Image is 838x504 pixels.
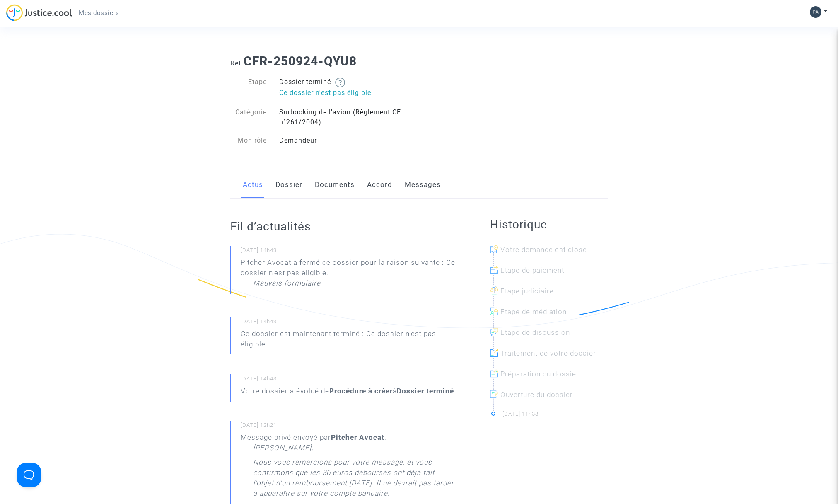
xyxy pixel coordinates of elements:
span: Mes dossiers [79,9,119,17]
a: Accord [367,171,392,199]
p: Nous vous remercions pour votre message, et vous confirmons que les 36 euros déboursés ont déjà f... [253,457,457,503]
b: Dossier terminé [397,387,454,395]
small: [DATE] 14h43 [241,247,457,257]
span: Votre demande est close [500,245,587,254]
a: Mes dossiers [72,7,126,19]
b: CFR-250924-QYU8 [244,54,357,68]
div: Catégorie [224,107,273,127]
p: Ce dossier n'est pas éligible [279,87,413,98]
img: jc-logo.svg [6,4,72,21]
p: Mauvais formulaire [253,278,321,293]
small: [DATE] 14h43 [241,318,457,329]
div: Demandeur [273,136,419,145]
div: Votre dossier a évolué de à [241,386,454,396]
h2: Historique [490,217,608,232]
a: Actus [243,171,263,199]
a: Documents [315,171,355,199]
small: [DATE] 14h43 [241,375,457,386]
img: help.svg [335,78,345,87]
div: Dossier terminé [273,77,419,99]
b: Procédure à créer [329,387,393,395]
div: Mon rôle [224,136,273,145]
div: Etape [224,77,273,99]
a: Dossier [275,171,302,199]
small: [DATE] 12h21 [241,422,457,432]
h2: Fil d’actualités [230,219,457,234]
a: Messages [405,171,441,199]
p: [PERSON_NAME], [253,443,313,457]
iframe: Help Scout Beacon - Open [17,463,41,487]
div: Pitcher Avocat a fermé ce dossier pour la raison suivante : Ce dossier n'est pas éligible. [241,257,457,293]
div: Surbooking de l'avion (Règlement CE n°261/2004) [273,107,419,127]
img: 70094d8604c59bed666544247a582dd0 [810,6,821,18]
p: Ce dossier est maintenant terminé : Ce dossier n'est pas éligible. [241,329,457,354]
span: Ref. [230,59,244,67]
b: Pitcher Avocat [331,433,384,441]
